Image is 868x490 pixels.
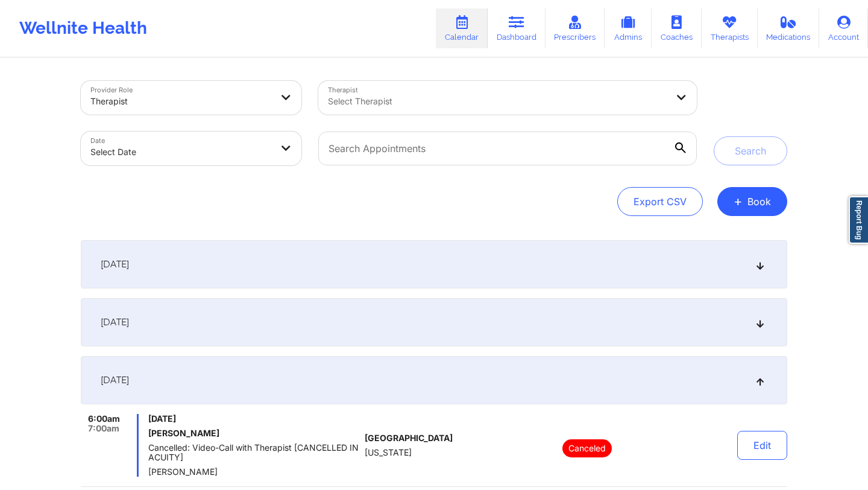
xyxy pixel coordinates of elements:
a: Dashboard [488,8,546,48]
span: 7:00am [88,424,119,433]
div: Therapist [90,88,271,115]
a: Therapists [702,8,758,48]
a: Calendar [436,8,488,48]
span: [DATE] [101,258,129,270]
button: +Book [717,187,787,216]
div: Select Date [90,139,271,165]
a: Admins [605,8,652,48]
button: Export CSV [617,187,703,216]
span: Cancelled: Video-Call with Therapist [CANCELLED IN ACUITY] [148,443,360,462]
h6: [PERSON_NAME] [148,428,360,438]
button: Edit [737,431,787,460]
span: 6:00am [88,414,120,424]
input: Search Appointments [318,132,697,165]
span: [GEOGRAPHIC_DATA] [365,433,453,443]
span: [PERSON_NAME] [148,467,360,477]
a: Account [819,8,868,48]
span: [DATE] [101,374,129,386]
span: [DATE] [101,316,129,328]
a: Medications [758,8,820,48]
span: [US_STATE] [365,448,412,457]
a: Report Bug [849,196,868,244]
button: Search [714,136,787,165]
a: Coaches [652,8,702,48]
span: + [734,198,743,205]
p: Canceled [562,439,612,457]
span: [DATE] [148,414,360,424]
a: Prescribers [546,8,605,48]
